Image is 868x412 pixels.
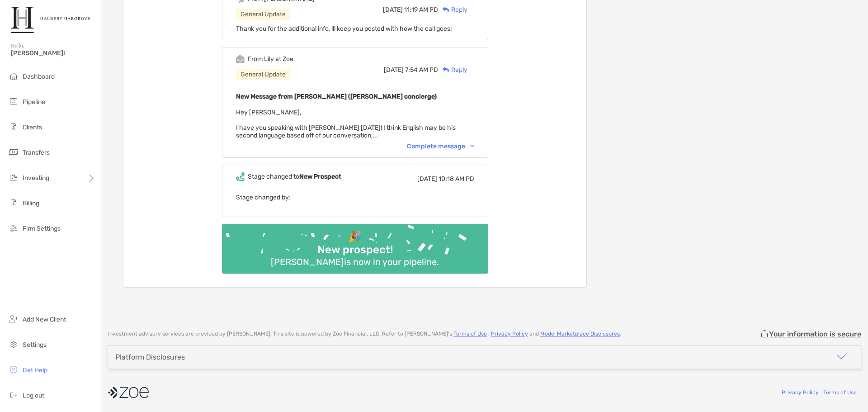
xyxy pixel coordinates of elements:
a: Privacy Policy [491,331,528,337]
span: [PERSON_NAME]! [11,49,95,57]
img: firm-settings icon [8,223,19,233]
span: Log out [23,392,44,399]
div: From Lily at Zoe [248,55,293,63]
span: 10:18 AM PD [439,175,474,183]
div: 🎉 [344,230,365,243]
span: [DATE] [383,6,403,14]
div: Reply [438,65,467,75]
img: Zoe Logo [11,4,90,36]
img: Event icon [236,172,245,181]
span: Investing [23,174,49,182]
div: [PERSON_NAME] is now in your pipeline. [267,256,443,267]
img: transfers icon [8,147,19,157]
img: add_new_client icon [8,313,19,324]
div: New prospect! [314,243,396,256]
img: dashboard icon [8,71,19,81]
img: Confetti [222,224,488,266]
span: Firm Settings [23,225,61,232]
span: [DATE] [384,66,404,74]
img: Reply icon [443,7,449,13]
span: Billing [23,199,39,207]
img: Chevron icon [470,145,474,147]
img: icon arrow [836,351,847,362]
div: Reply [438,5,467,14]
span: Thank you for the additional info, ill keep you posted with how the call goes! [236,25,452,33]
a: Model Marketplace Disclosures [540,331,620,337]
img: logout icon [8,389,19,400]
img: billing icon [8,197,19,208]
div: Stage changed to [248,173,341,180]
span: Get Help [23,366,47,374]
a: Terms of Use [453,331,487,337]
p: Investment advisory services are provided by [PERSON_NAME] . This site is powered by Zoe Financia... [108,331,621,337]
span: 11:19 AM PD [404,6,438,14]
img: company logo [108,383,149,403]
span: Settings [23,341,47,349]
span: Add New Client [23,316,66,323]
img: settings icon [8,339,19,350]
span: Dashboard [23,73,55,81]
div: Platform Disclosures [115,353,185,361]
img: investing icon [8,172,19,183]
img: Event icon [236,55,245,63]
b: New Prospect [299,173,341,180]
span: Transfers [23,149,50,156]
span: [DATE] [417,175,437,183]
div: General Update [236,9,290,20]
img: Reply icon [443,67,449,73]
span: Clients [23,123,42,131]
img: get-help icon [8,364,19,375]
span: Hey [PERSON_NAME], I have you speaking with [PERSON_NAME] [DATE]! I think English may be his seco... [236,109,456,139]
div: Complete message [407,142,474,150]
a: Privacy Policy [782,389,819,396]
a: Terms of Use [823,389,857,396]
p: Your information is secure [769,330,861,338]
p: Stage changed by: [236,192,474,203]
img: pipeline icon [8,96,19,107]
img: clients icon [8,121,19,132]
span: Pipeline [23,98,45,106]
b: New Message from [PERSON_NAME] ([PERSON_NAME] concierge) [236,93,437,100]
div: General Update [236,69,290,80]
span: 7:54 AM PD [405,66,438,74]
